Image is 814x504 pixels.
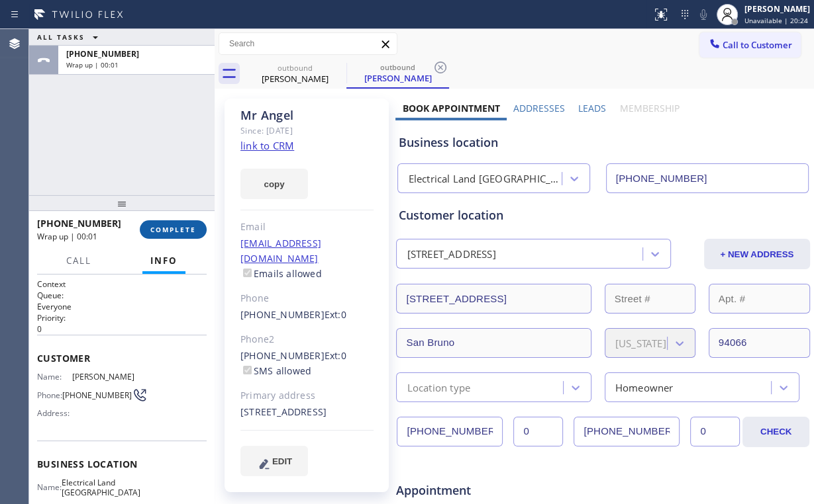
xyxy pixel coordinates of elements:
span: Customer [37,352,207,364]
span: Wrap up | 00:01 [37,231,97,242]
input: Ext. [513,417,563,446]
a: [PHONE_NUMBER] [240,308,325,321]
p: 0 [37,323,207,335]
div: Mr Angel [240,108,374,123]
div: Homeowner [615,380,674,395]
span: Business location [37,458,207,470]
span: [PHONE_NUMBER] [66,48,139,60]
div: [PERSON_NAME] [245,73,345,85]
div: Phone2 [240,332,374,347]
button: COMPLETE [140,220,207,239]
input: SMS allowed [243,366,252,374]
h1: Context [37,278,207,290]
span: Name: [37,372,72,382]
input: City [396,328,591,358]
input: Phone Number [606,163,809,193]
span: Info [150,255,178,267]
div: [STREET_ADDRESS] [240,405,374,420]
span: Ext: 0 [325,349,346,362]
button: ALL TASKS [29,29,111,45]
span: Ext: 0 [325,308,346,321]
span: ALL TASKS [37,32,85,42]
div: Business location [398,134,807,151]
h2: Queue: [37,290,207,301]
span: Address: [37,408,72,418]
input: Address [396,284,591,314]
div: outbound [245,63,345,73]
span: Phone: [37,390,62,400]
div: Since: [DATE] [240,123,374,138]
div: Location type [407,380,470,395]
div: outbound [348,62,448,72]
div: Email [240,220,374,235]
span: Electrical Land [GEOGRAPHIC_DATA] [62,478,140,498]
input: Phone Number 2 [574,417,680,446]
div: Mr Angel [348,59,448,87]
div: [PERSON_NAME] [348,72,448,84]
span: EDIT [272,456,292,466]
button: Mute [694,5,713,24]
button: Call to Customer [699,32,801,58]
input: Apt. # [709,284,810,314]
span: Name: [37,482,62,492]
input: Phone Number [397,417,503,446]
a: link to CRM [240,139,294,152]
p: Everyone [37,301,207,312]
div: Phone [240,291,374,306]
div: Electrical Land [GEOGRAPHIC_DATA] [408,171,562,187]
span: Unavailable | 20:24 [744,16,808,25]
label: Membership [620,102,680,114]
span: [PHONE_NUMBER] [62,390,132,400]
button: copy [240,169,308,199]
button: Call [58,248,99,274]
span: Appointment [396,482,532,499]
span: [PHONE_NUMBER] [37,217,121,230]
label: Book Appointment [403,102,500,114]
input: Ext. 2 [690,417,740,446]
label: Addresses [513,102,565,114]
input: Street # [605,284,695,314]
div: [PERSON_NAME] [744,3,810,15]
div: Primary address [240,388,374,403]
div: Mr Angel [245,59,345,89]
button: + NEW ADDRESS [704,239,810,269]
span: Wrap up | 00:01 [66,60,119,69]
a: [PHONE_NUMBER] [240,349,325,362]
h2: Priority: [37,312,207,323]
div: Customer location [398,206,807,224]
label: SMS allowed [240,364,311,377]
input: ZIP [709,328,810,358]
span: [PERSON_NAME] [72,372,138,382]
label: Emails allowed [240,267,322,280]
span: COMPLETE [150,225,196,234]
span: Call to Customer [723,39,792,51]
button: CHECK [742,417,809,447]
input: Search [219,33,397,54]
div: [STREET_ADDRESS] [407,247,495,262]
span: Call [66,255,91,267]
input: Emails allowed [243,269,252,277]
button: Info [142,248,185,274]
label: Leads [578,102,606,114]
a: [EMAIL_ADDRESS][DOMAIN_NAME] [240,237,321,265]
button: EDIT [240,446,308,476]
